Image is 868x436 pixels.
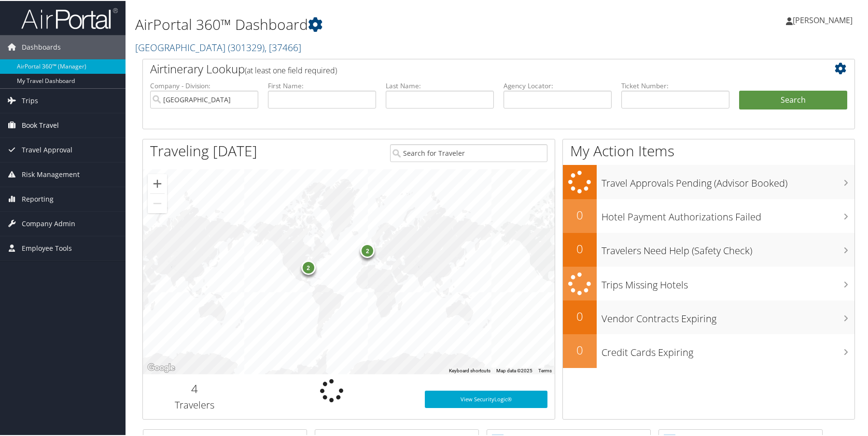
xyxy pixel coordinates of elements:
span: Company Admin [22,211,75,235]
h3: Vendor Contracts Expiring [602,306,854,325]
button: Zoom in [148,173,167,192]
label: Agency Locator: [504,80,612,90]
h1: AirPortal 360™ Dashboard [135,14,620,34]
button: Search [739,90,847,109]
a: 0Vendor Contracts Expiring [563,300,854,333]
span: [PERSON_NAME] [793,14,853,25]
h3: Hotel Payment Authorizations Failed [602,204,854,223]
h3: Travelers Need Help (Safety Check) [602,238,854,257]
h2: 0 [563,341,597,357]
button: Zoom out [148,193,167,212]
a: Terms (opens in new tab) [538,367,552,372]
h2: 0 [563,240,597,256]
h2: 0 [563,307,597,324]
span: Risk Management [22,162,80,186]
a: Travel Approvals Pending (Advisor Booked) [563,164,854,198]
div: 2 [361,243,375,257]
label: Last Name: [386,80,494,90]
h1: My Action Items [563,140,854,160]
span: Employee Tools [22,235,72,259]
div: 2 [301,259,316,274]
label: First Name: [268,80,376,90]
span: Map data ©2025 [496,367,532,372]
a: 0Travelers Need Help (Safety Check) [563,232,854,266]
span: ( 301329 ) [228,40,265,53]
span: , [ 37466 ] [265,40,301,53]
a: 0Hotel Payment Authorizations Failed [563,198,854,232]
a: Open this area in Google Maps (opens a new window) [145,361,177,373]
span: Reporting [22,186,54,210]
a: Trips Missing Hotels [563,266,854,300]
span: Dashboards [22,34,61,58]
span: Book Travel [22,112,59,136]
h2: 4 [150,380,238,396]
a: View SecurityLogic® [425,390,547,407]
img: airportal-logo.png [21,6,118,29]
a: 0Credit Cards Expiring [563,333,854,367]
h1: Traveling [DATE] [150,140,257,160]
label: Company - Division: [150,80,258,90]
a: [PERSON_NAME] [786,5,862,34]
img: Google [145,361,177,373]
button: Keyboard shortcuts [449,367,490,373]
h2: Airtinerary Lookup [150,60,788,76]
h3: Trips Missing Hotels [602,272,854,291]
input: Search for Traveler [390,143,547,161]
label: Ticket Number: [621,80,729,90]
h3: Credit Cards Expiring [602,340,854,358]
span: (at least one field required) [245,64,337,75]
h2: 0 [563,206,597,222]
h3: Travelers [150,397,238,411]
span: Travel Approval [22,137,72,161]
a: [GEOGRAPHIC_DATA] [135,40,301,53]
span: Trips [22,88,38,112]
h3: Travel Approvals Pending (Advisor Booked) [602,171,854,189]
